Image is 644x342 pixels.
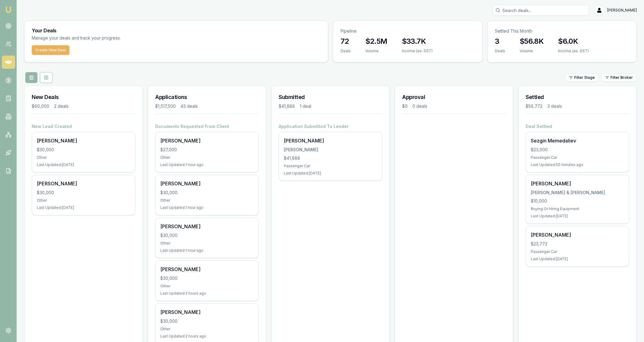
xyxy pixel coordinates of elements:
[155,103,176,109] div: $1,517,500
[531,180,624,187] div: [PERSON_NAME]
[155,93,259,101] h3: Applications
[547,103,562,109] div: 3 deals
[574,75,595,80] span: Filter Stage
[37,147,130,153] div: $30,000
[54,103,69,109] div: 2 deals
[492,5,589,16] input: Search deals
[341,49,351,53] div: Deals
[181,103,198,109] div: 43 deals
[531,162,624,167] div: Last Updated: 50 minutes ago
[300,103,311,109] div: 1 deal
[565,73,599,82] button: Filter Stage
[284,164,377,168] div: Passenger Car
[160,232,254,238] div: $30,000
[402,49,433,53] div: Income (ex. GST)
[32,28,321,33] h3: Your Deals
[531,214,624,219] div: Last Updated: [DATE]
[531,241,624,247] div: $23,772
[284,155,377,161] div: $41,888
[32,123,135,129] h4: New Lead Created
[160,155,254,160] div: Other
[495,28,629,34] p: Settled This Month
[402,103,408,109] div: $0
[160,308,254,316] div: [PERSON_NAME]
[37,155,130,160] div: Other
[341,37,351,46] h3: 72
[531,206,624,211] div: Buying Or Hiring Equipment
[520,37,543,46] h3: $56.8K
[160,205,254,210] div: Last Updated: 1 hour ago
[37,180,130,187] div: [PERSON_NAME]
[32,103,49,109] div: $60,000
[32,45,69,55] button: Create New Deal
[160,284,254,289] div: Other
[279,93,382,101] h3: Submitted
[526,103,543,109] div: $56,772
[160,190,254,196] div: $30,000
[558,37,589,46] h3: $6.0K
[160,162,254,167] div: Last Updated: 1 hour ago
[160,223,254,230] div: [PERSON_NAME]
[160,291,254,296] div: Last Updated: 2 hours ago
[558,49,589,53] div: Income (ex. GST)
[526,93,629,101] h3: Settled
[37,137,130,144] div: [PERSON_NAME]
[531,155,624,160] div: Passenger Car
[160,137,254,144] div: [PERSON_NAME]
[365,49,387,53] div: Volume
[160,198,254,203] div: Other
[160,266,254,273] div: [PERSON_NAME]
[531,198,624,204] div: $10,000
[160,318,254,324] div: $30,000
[531,249,624,254] div: Passenger Car
[155,123,259,129] h4: Documents Requested From Client
[365,37,387,46] h3: $2.5M
[160,147,254,153] div: $27,000
[412,103,427,109] div: 0 deals
[37,205,130,210] div: Last Updated: [DATE]
[160,248,254,253] div: Last Updated: 1 hour ago
[32,35,186,42] p: Manage your deals and track your progress.
[160,241,254,246] div: Other
[531,257,624,261] div: Last Updated: [DATE]
[37,190,130,196] div: $30,000
[37,162,130,167] div: Last Updated: [DATE]
[402,37,433,46] h3: $33.7K
[601,73,637,82] button: Filter Broker
[531,147,624,153] div: $23,000
[495,49,505,53] div: Deals
[520,49,543,53] div: Volume
[160,180,254,187] div: [PERSON_NAME]
[341,28,475,34] p: Pipeline
[32,93,135,101] h3: New Deals
[284,137,377,144] div: [PERSON_NAME]
[160,275,254,281] div: $30,000
[279,103,295,109] div: $41,888
[5,6,12,13] img: emu-icon-u.png
[284,171,377,176] div: Last Updated: [DATE]
[495,37,505,46] h3: 3
[531,231,624,238] div: [PERSON_NAME]
[160,334,254,339] div: Last Updated: 2 hours ago
[531,190,624,196] div: [PERSON_NAME] & [PERSON_NAME]
[279,123,382,129] h4: Application Submitted To Lender
[526,123,629,129] h4: Deal Settled
[37,198,130,203] div: Other
[402,93,506,101] h3: Approval
[607,8,637,13] span: [PERSON_NAME]
[610,75,633,80] span: Filter Broker
[284,147,377,153] div: [PERSON_NAME]
[531,137,624,144] div: Sezgin Memedaliev
[160,327,254,331] div: Other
